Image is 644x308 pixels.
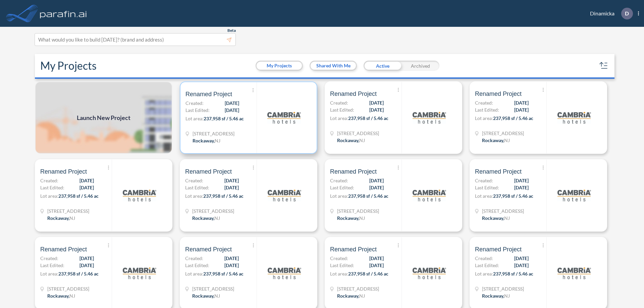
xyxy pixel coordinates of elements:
[482,137,510,144] div: Rockaway, NJ
[192,215,214,221] span: Rockaway ,
[40,245,87,253] span: Renamed Project
[330,255,348,262] span: Created:
[79,184,94,191] span: [DATE]
[40,168,87,176] span: Renamed Project
[514,106,529,113] span: [DATE]
[192,285,234,292] span: 321 Mt Hope Ave
[192,293,214,299] span: Rockaway ,
[225,107,239,114] span: [DATE]
[359,215,365,221] span: NJ
[79,177,94,184] span: [DATE]
[475,99,493,106] span: Created:
[337,207,379,214] span: 321 Mt Hope Ave
[225,100,239,107] span: [DATE]
[40,262,64,269] span: Last Edited:
[482,215,504,221] span: Rockaway ,
[557,101,591,134] img: logo
[348,193,388,199] span: 237,958 sf / 5.46 ac
[514,177,529,184] span: [DATE]
[192,292,220,299] div: Rockaway, NJ
[40,193,58,199] span: Lot area:
[482,293,504,299] span: Rockaway ,
[40,59,97,72] h2: My Projects
[77,113,130,122] span: Launch New Project
[193,130,234,137] span: 321 Mt Hope Ave
[337,285,379,292] span: 321 Mt Hope Ave
[369,99,384,106] span: [DATE]
[311,62,356,70] button: Shared With Me
[557,179,591,212] img: logo
[475,193,493,199] span: Lot area:
[493,115,533,121] span: 237,958 sf / 5.46 ac
[192,214,220,222] div: Rockaway, NJ
[203,193,244,199] span: 237,958 sf / 5.46 ac
[413,101,446,134] img: logo
[330,262,354,269] span: Last Edited:
[482,214,510,222] div: Rockaway, NJ
[47,292,75,299] div: Rockaway, NJ
[598,60,609,71] button: sort
[337,137,359,143] span: Rockaway ,
[40,271,58,276] span: Lot area:
[482,207,524,214] span: 321 Mt Hope Ave
[224,177,239,184] span: [DATE]
[47,207,89,214] span: 321 Mt Hope Ave
[185,100,204,107] span: Created:
[47,293,69,299] span: Rockaway ,
[337,137,365,144] div: Rockaway, NJ
[482,285,524,292] span: 321 Mt Hope Ave
[369,262,384,269] span: [DATE]
[504,137,510,143] span: NJ
[504,293,510,299] span: NJ
[185,184,209,191] span: Last Edited:
[227,28,236,33] span: Beta
[330,245,377,253] span: Renamed Project
[185,168,232,176] span: Renamed Project
[58,193,99,199] span: 237,958 sf / 5.46 ac
[40,255,58,262] span: Created:
[504,215,510,221] span: NJ
[224,262,239,269] span: [DATE]
[482,137,504,143] span: Rockaway ,
[123,179,156,212] img: logo
[267,101,301,134] img: logo
[369,184,384,191] span: [DATE]
[337,292,365,299] div: Rockaway, NJ
[337,130,379,137] span: 321 Mt Hope Ave
[40,177,58,184] span: Created:
[475,177,493,184] span: Created:
[359,137,365,143] span: NJ
[40,184,64,191] span: Last Edited:
[493,271,533,276] span: 237,958 sf / 5.46 ac
[35,81,172,154] a: Launch New Project
[204,116,244,121] span: 237,958 sf / 5.46 ac
[47,285,89,292] span: 321 Mt Hope Ave
[69,215,75,221] span: NJ
[337,215,359,221] span: Rockaway ,
[224,184,239,191] span: [DATE]
[193,137,220,144] div: Rockaway, NJ
[330,193,348,199] span: Lot area:
[47,214,75,222] div: Rockaway, NJ
[268,179,301,212] img: logo
[123,256,156,290] img: logo
[69,293,75,299] span: NJ
[192,207,234,214] span: 321 Mt Hope Ave
[482,130,524,137] span: 321 Mt Hope Ave
[514,255,529,262] span: [DATE]
[330,271,348,276] span: Lot area:
[203,271,244,276] span: 237,958 sf / 5.46 ac
[185,255,203,262] span: Created:
[475,271,493,276] span: Lot area:
[185,107,210,114] span: Last Edited:
[514,262,529,269] span: [DATE]
[47,215,69,221] span: Rockaway ,
[215,138,220,143] span: NJ
[214,293,220,299] span: NJ
[514,99,529,106] span: [DATE]
[493,193,533,199] span: 237,958 sf / 5.46 ac
[475,245,522,253] span: Renamed Project
[369,255,384,262] span: [DATE]
[330,115,348,121] span: Lot area:
[35,81,172,154] img: add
